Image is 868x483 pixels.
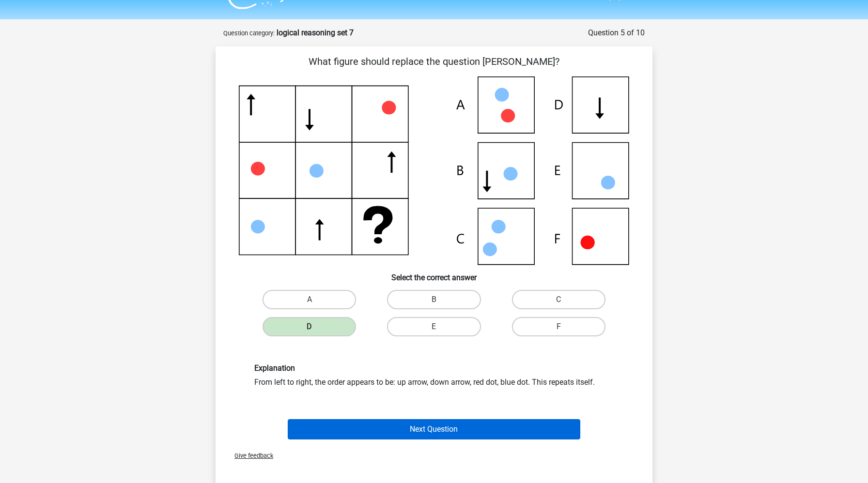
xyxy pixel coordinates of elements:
p: What figure should replace the question [PERSON_NAME]? [231,54,637,69]
label: D [263,317,356,336]
div: Question 5 of 10 [588,27,645,39]
div: From left to right, the order appears to be: up arrow, down arrow, red dot, blue dot. This repeat... [247,363,621,388]
button: Next Question [288,419,581,439]
span: Give feedback [227,452,273,459]
h6: Explanation [254,363,614,373]
label: A [263,290,356,309]
label: B [387,290,480,309]
strong: logical reasoning set 7 [277,28,354,37]
label: C [512,290,605,309]
h6: Select the correct answer [231,265,637,282]
label: E [387,317,480,336]
small: Question category: [223,30,275,37]
label: F [512,317,605,336]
